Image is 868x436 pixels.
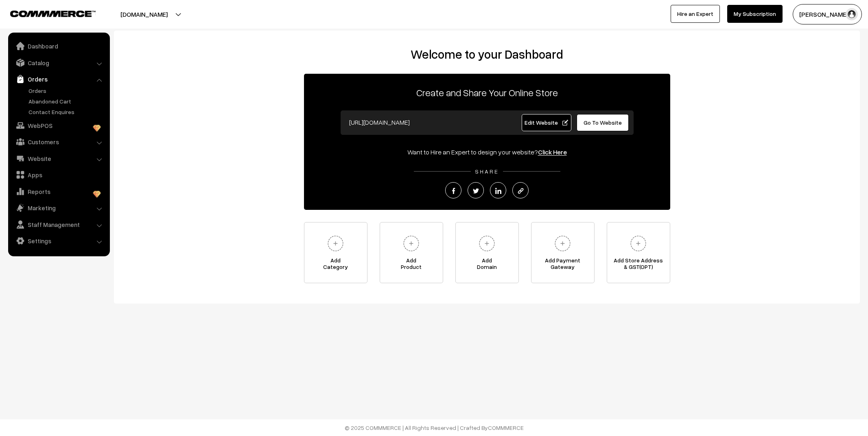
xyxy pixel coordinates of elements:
[10,200,107,215] a: Marketing
[10,8,81,18] a: COMMMERCE
[10,184,107,199] a: Reports
[627,232,649,255] img: plus.svg
[531,257,594,273] span: Add Payment Gateway
[525,119,568,126] span: Edit Website
[531,222,595,283] a: Add PaymentGateway
[380,222,443,283] a: AddProduct
[10,11,96,17] img: COMMMERCE
[10,217,107,232] a: Staff Management
[10,118,107,133] a: WebPOS
[10,134,107,149] a: Customers
[10,55,107,70] a: Catalog
[607,222,670,283] a: Add Store Address& GST(OPT)
[671,5,720,23] a: Hire an Expert
[607,257,670,273] span: Add Store Address & GST(OPT)
[26,108,107,116] a: Contact Enquires
[551,232,574,255] img: plus.svg
[476,232,498,255] img: plus.svg
[10,39,107,53] a: Dashboard
[304,147,670,157] div: Want to Hire an Expert to design your website?
[400,232,422,255] img: plus.svg
[584,119,622,126] span: Go To Website
[304,85,670,100] p: Create and Share Your Online Store
[456,257,518,273] span: Add Domain
[324,232,347,255] img: plus.svg
[10,167,107,182] a: Apps
[122,47,852,62] h2: Welcome to your Dashboard
[846,8,858,20] img: user
[26,97,107,106] a: Abandoned Cart
[471,168,503,175] span: SHARE
[10,233,107,248] a: Settings
[577,114,629,131] a: Go To Website
[455,222,519,283] a: AddDomain
[92,4,196,24] button: [DOMAIN_NAME]
[727,5,783,23] a: My Subscription
[26,86,107,95] a: Orders
[538,148,567,156] a: Click Here
[304,257,367,273] span: Add Category
[10,151,107,166] a: Website
[793,4,862,24] button: [PERSON_NAME]
[380,257,443,273] span: Add Product
[522,114,571,131] a: Edit Website
[10,72,107,86] a: Orders
[488,424,524,431] a: COMMMERCE
[304,222,367,283] a: AddCategory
